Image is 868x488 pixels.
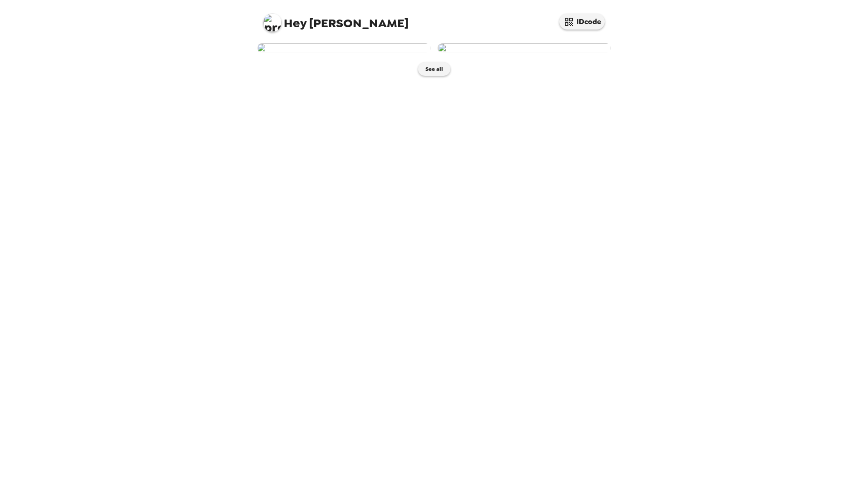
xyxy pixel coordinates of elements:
img: user-273834 [438,43,611,53]
img: user-274645 [257,43,430,53]
span: [PERSON_NAME] [263,9,409,30]
span: Hey [284,15,306,31]
button: See all [418,62,450,76]
button: IDcode [559,14,605,30]
img: profile pic [263,14,281,32]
